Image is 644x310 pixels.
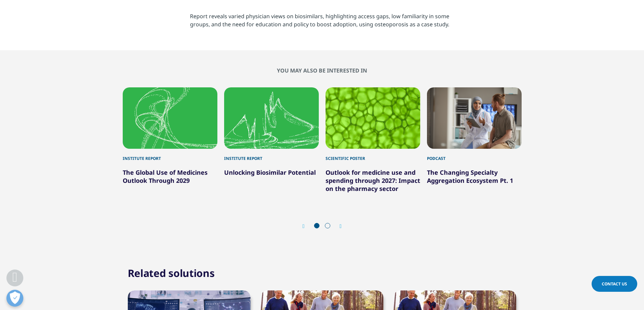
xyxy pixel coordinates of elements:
[128,266,215,280] h2: Related solutions
[592,276,637,292] a: Contact Us
[326,168,420,193] a: Outlook for medicine use and spending through 2027: Impact on the pharmacy sector
[427,149,522,162] div: Podcast
[224,149,319,162] div: Institute Report
[333,223,342,229] div: Next slide
[190,12,454,33] p: Report reveals varied physician views on biosimilars, highlighting access gaps, low familiarity i...
[224,87,319,193] div: 2 / 6
[123,149,217,162] div: Institute Report
[602,281,627,287] span: Contact Us
[303,223,311,229] div: Previous slide
[123,87,217,193] div: 1 / 6
[123,67,522,74] h2: You may also be interested in
[326,87,420,193] div: 3 / 6
[123,168,208,185] a: The Global Use of Medicines Outlook Through 2029
[326,149,420,162] div: Scientific Poster
[224,168,316,176] a: Unlocking Biosimilar Potential
[427,87,522,193] div: 4 / 6
[6,290,23,307] button: Abrir preferencias
[427,168,513,185] a: The Changing Specialty Aggregation Ecosystem Pt. 1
